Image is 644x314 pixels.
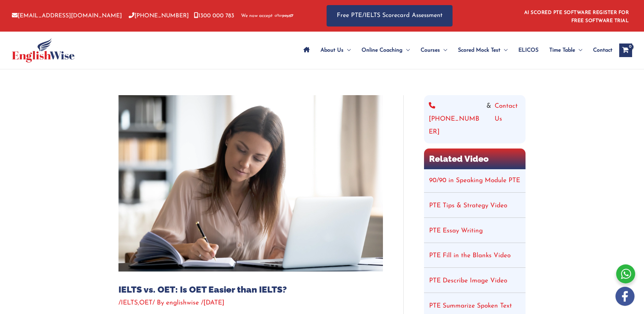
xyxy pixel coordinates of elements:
a: [PHONE_NUMBER] [129,13,189,19]
a: Online CoachingMenu Toggle [356,38,415,62]
img: Afterpay-Logo [275,14,293,18]
span: Menu Toggle [403,38,410,62]
span: Online Coaching [362,38,403,62]
nav: Site Navigation: Main Menu [298,38,612,62]
a: ELICOS [513,38,544,62]
span: englishwise [166,300,199,306]
span: About Us [320,38,344,62]
a: Contact [588,38,612,62]
span: Scored Mock Test [458,38,500,62]
span: Menu Toggle [500,38,508,62]
a: PTE Essay Writing [429,228,483,234]
a: englishwise [166,300,201,306]
span: We now accept [241,13,273,19]
span: Menu Toggle [440,38,447,62]
span: Contact [593,38,612,62]
div: / / By / [118,298,383,308]
a: PTE Fill in the Blanks Video [429,252,511,259]
div: & [429,100,521,139]
a: Free PTE/IELTS Scorecard Assessment [327,5,453,27]
h1: IELTS vs. OET: Is OET Easier than IELTS? [118,284,383,295]
a: [PHONE_NUMBER] [429,100,483,139]
a: Scored Mock TestMenu Toggle [453,38,513,62]
span: Time Table [549,38,575,62]
img: white-facebook.png [615,287,634,306]
a: 1300 000 783 [194,13,234,19]
a: CoursesMenu Toggle [415,38,453,62]
span: Courses [421,38,440,62]
span: ELICOS [518,38,538,62]
a: PTE Tips & Strategy Video [429,203,507,209]
h2: Related Video [424,149,526,169]
a: PTE Summarize Spoken Text [429,303,512,309]
a: View Shopping Cart, empty [619,43,632,57]
a: OET [139,300,152,306]
a: AI SCORED PTE SOFTWARE REGISTER FOR FREE SOFTWARE TRIAL [524,10,629,23]
a: Contact Us [495,100,521,139]
span: Menu Toggle [344,38,351,62]
a: About UsMenu Toggle [315,38,356,62]
a: IELTS [121,300,138,306]
a: Time TableMenu Toggle [544,38,588,62]
span: [DATE] [203,300,224,306]
aside: Header Widget 1 [520,5,632,27]
a: 90/90 in Speaking Module PTE [429,177,520,184]
span: , [121,300,152,306]
a: PTE Describe Image Video [429,278,507,284]
img: cropped-ew-logo [12,38,75,63]
span: Menu Toggle [575,38,582,62]
a: [EMAIL_ADDRESS][DOMAIN_NAME] [12,13,122,19]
